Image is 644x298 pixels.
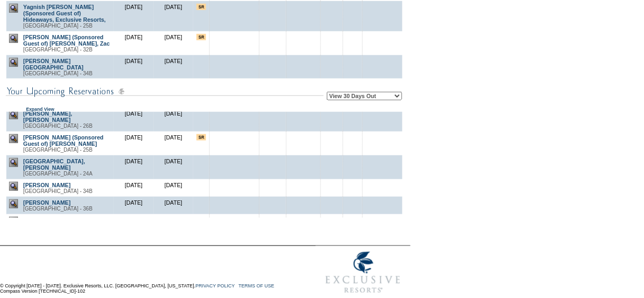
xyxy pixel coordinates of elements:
span: [GEOGRAPHIC_DATA] - 32B [23,47,93,52]
td: [DATE] [114,55,154,79]
td: [DATE] [114,197,154,214]
td: [DATE] [154,179,193,197]
span: [GEOGRAPHIC_DATA] - 24A [23,171,93,177]
img: blank.gif [332,158,332,159]
img: view [9,182,18,191]
input: There are special requests for this reservation! [196,4,206,10]
img: view [9,58,18,67]
td: [DATE] [154,31,193,55]
span: [GEOGRAPHIC_DATA] - 34B [23,71,93,76]
img: view [9,110,18,119]
a: [PERSON_NAME] (Sponsored Guest of) [PERSON_NAME], Zac [23,34,110,47]
a: [PERSON_NAME] [23,199,70,206]
a: Yagnish [PERSON_NAME] (Sponsored Guest of) Hideaways, Exclusive Resorts, [23,4,106,23]
span: [GEOGRAPHIC_DATA] - 25B [23,147,93,153]
img: view [9,158,18,167]
img: blank.gif [352,34,353,34]
span: [GEOGRAPHIC_DATA] - 36B [23,206,93,212]
img: blank.gif [332,58,332,58]
td: [DATE] [114,108,154,132]
img: view [9,134,18,143]
td: [DATE] [154,155,193,179]
td: [DATE] [154,108,193,132]
input: There are special requests for this reservation! [196,134,206,141]
td: [DATE] [114,1,154,31]
img: view [9,217,18,226]
td: [DATE] [154,55,193,79]
img: blank.gif [332,34,332,34]
img: view [9,199,18,208]
span: [GEOGRAPHIC_DATA] - 34B [23,188,93,194]
a: [GEOGRAPHIC_DATA], [PERSON_NAME] [23,158,85,171]
span: [GEOGRAPHIC_DATA] - 26B [23,123,93,129]
img: view [9,4,18,13]
td: [DATE] [154,197,193,214]
td: [DATE] [114,31,154,55]
input: There are special requests for this reservation! [196,34,206,40]
td: [DATE] [114,179,154,197]
a: [PERSON_NAME] (Sponsored Guest of) [PERSON_NAME] [23,134,104,147]
img: blank.gif [352,134,353,135]
a: [PERSON_NAME] [23,217,70,223]
img: blank.gif [332,134,332,135]
td: [DATE] [154,1,193,31]
a: [PERSON_NAME] [23,182,70,188]
td: [DATE] [154,214,193,232]
img: blank.gif [352,158,353,159]
img: subTtlConUpcomingReservatio.gif [6,85,324,98]
img: blank.gif [352,58,353,58]
a: PRIVACY POLICY [195,283,235,288]
a: Expand View [26,107,54,112]
a: [PERSON_NAME], [PERSON_NAME] [23,110,72,123]
span: [GEOGRAPHIC_DATA] - 25B [23,23,93,29]
td: [DATE] [114,214,154,232]
td: [DATE] [114,132,154,155]
td: [DATE] [114,155,154,179]
img: view [9,34,18,43]
img: blank.gif [352,4,353,4]
td: [DATE] [154,132,193,155]
a: [PERSON_NAME][GEOGRAPHIC_DATA] [23,58,84,71]
img: blank.gif [332,4,332,4]
a: TERMS OF USE [239,283,275,288]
